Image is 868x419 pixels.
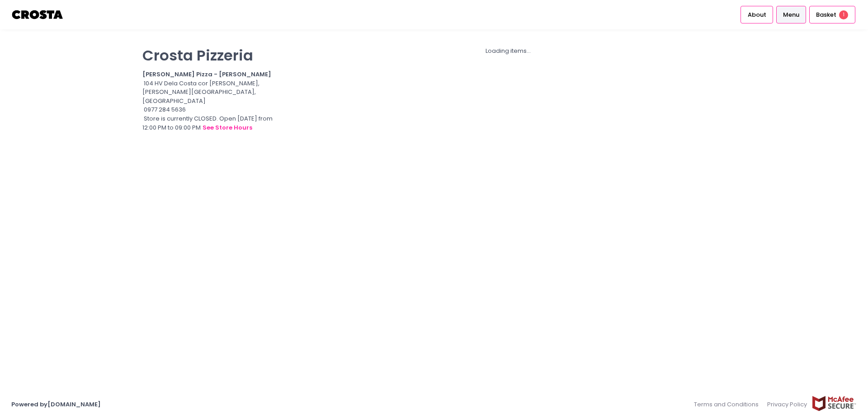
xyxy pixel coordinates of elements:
[783,10,799,19] span: Menu
[202,123,253,133] button: see store hours
[811,396,857,411] img: mcafee-secure
[142,114,280,133] div: Store is currently CLOSED. Open [DATE] from 12:00 PM to 09:00 PM
[694,396,763,413] a: Terms and Conditions
[816,10,836,19] span: Basket
[291,47,726,56] div: Loading items...
[748,10,766,19] span: About
[142,105,280,114] div: 0977 284 5636
[763,396,812,413] a: Privacy Policy
[142,79,280,106] div: 104 HV Dela Costa cor [PERSON_NAME], [PERSON_NAME][GEOGRAPHIC_DATA], [GEOGRAPHIC_DATA]
[142,47,280,64] p: Crosta Pizzeria
[839,10,848,19] span: 1
[741,6,773,23] a: About
[142,70,271,79] b: [PERSON_NAME] Pizza - [PERSON_NAME]
[11,400,101,409] a: Powered by[DOMAIN_NAME]
[11,7,64,23] img: logo
[776,6,807,23] a: Menu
